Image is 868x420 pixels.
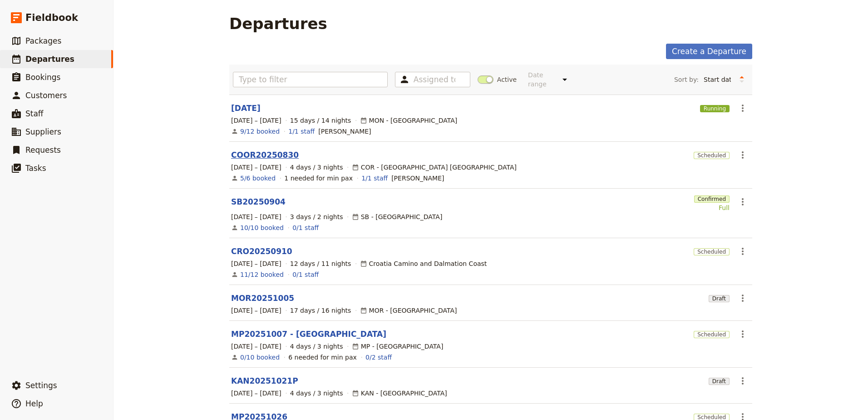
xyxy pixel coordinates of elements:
[240,223,284,232] a: View the bookings for this departure
[231,163,281,172] span: [DATE] – [DATE]
[240,353,280,362] a: View the bookings for this departure
[25,109,44,118] span: Staff
[352,163,517,172] div: COR - [GEOGRAPHIC_DATA] [GEOGRAPHIC_DATA]
[231,329,386,340] a: MP20251007 - [GEOGRAPHIC_DATA]
[240,127,280,136] a: View the bookings for this departure
[674,75,699,84] span: Sort by:
[25,164,46,173] span: Tasks
[25,11,78,25] span: Fieldbook
[231,196,286,207] a: SB20250904
[391,174,444,183] span: Lisa Marshall
[25,381,57,390] span: Settings
[25,145,61,155] span: Requests
[231,150,299,160] a: COOR20250830
[735,326,750,342] button: Actions
[694,331,730,338] span: Scheduled
[231,389,281,398] span: [DATE] – [DATE]
[735,290,750,306] button: Actions
[709,378,730,385] span: Draft
[694,248,730,255] span: Scheduled
[231,246,292,257] a: CRO20250910
[231,116,281,125] span: [DATE] – [DATE]
[365,353,392,362] a: 0/2 staff
[290,259,351,268] span: 12 days / 11 nights
[290,212,343,221] span: 3 days / 2 nights
[290,163,343,172] span: 4 days / 3 nights
[414,74,455,85] input: Assigned to
[229,15,327,33] h1: Departures
[360,306,457,315] div: MOR - [GEOGRAPHIC_DATA]
[25,91,67,100] span: Customers
[284,174,353,183] div: 1 needed for min pax
[666,44,752,59] a: Create a Departure
[694,152,730,159] span: Scheduled
[231,259,281,268] span: [DATE] – [DATE]
[240,174,276,183] a: View the bookings for this departure
[497,75,517,84] span: Active
[318,127,371,136] span: Rebecca Arnott
[25,36,61,45] span: Packages
[25,55,74,64] span: Departures
[735,73,749,86] button: Change sort direction
[292,223,319,232] a: 0/1 staff
[700,105,730,112] span: Running
[231,342,281,351] span: [DATE] – [DATE]
[231,212,281,221] span: [DATE] – [DATE]
[735,147,750,163] button: Actions
[25,127,61,136] span: Suppliers
[709,295,730,302] span: Draft
[700,73,735,86] select: Sort by:
[694,195,730,203] span: Confirmed
[288,353,357,362] div: 6 needed for min pax
[231,306,281,315] span: [DATE] – [DATE]
[360,259,487,268] div: Croatia Camino and Dalmation Coast
[290,306,351,315] span: 17 days / 16 nights
[735,373,750,389] button: Actions
[292,270,319,279] a: 0/1 staff
[231,375,298,386] a: KAN20251021P
[735,100,750,116] button: Actions
[231,293,294,304] a: MOR20251005
[290,389,343,398] span: 4 days / 3 nights
[290,116,351,125] span: 15 days / 14 nights
[735,194,750,210] button: Actions
[25,73,60,82] span: Bookings
[233,72,388,87] input: Type to filter
[288,127,315,136] a: 1/1 staff
[25,399,43,408] span: Help
[290,342,343,351] span: 4 days / 3 nights
[352,342,444,351] div: MP - [GEOGRAPHIC_DATA]
[352,212,443,221] div: SB - [GEOGRAPHIC_DATA]
[360,116,458,125] div: MON - [GEOGRAPHIC_DATA]
[694,203,730,212] div: Full
[735,244,750,259] button: Actions
[361,174,388,183] a: 1/1 staff
[231,103,261,114] a: [DATE]
[240,270,284,279] a: View the bookings for this departure
[352,389,447,398] div: KAN - [GEOGRAPHIC_DATA]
